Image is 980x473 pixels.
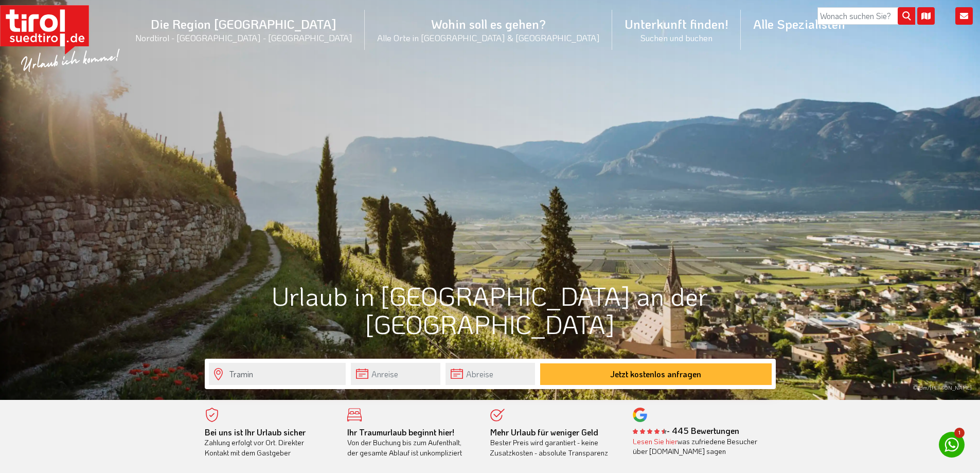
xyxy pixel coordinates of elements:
div: Bester Preis wird garantiert - keine Zusatzkosten - absolute Transparenz [490,427,618,458]
b: Ihr Traumurlaub beginnt hier! [347,427,454,437]
small: Nordtirol - [GEOGRAPHIC_DATA] - [GEOGRAPHIC_DATA] [135,32,352,43]
small: Alle Orte in [GEOGRAPHIC_DATA] & [GEOGRAPHIC_DATA] [377,32,600,43]
a: Die Region [GEOGRAPHIC_DATA]Nordtirol - [GEOGRAPHIC_DATA] - [GEOGRAPHIC_DATA] [123,5,365,55]
input: Wonach suchen Sie? [817,7,915,25]
div: was zufriedene Besucher über [DOMAIN_NAME] sagen [633,436,760,457]
b: Bei uns ist Ihr Urlaub sicher [205,427,306,437]
input: Abreise [446,363,535,385]
small: Suchen und buchen [625,32,728,43]
a: Alle Spezialisten [741,5,858,43]
input: Anreise [351,363,440,385]
div: Von der Buchung bis zum Aufenthalt, der gesamte Ablauf ist unkompliziert [347,427,475,458]
h1: Urlaub in [GEOGRAPHIC_DATA] an der [GEOGRAPHIC_DATA] [205,282,776,338]
a: Lesen Sie hier [633,436,678,446]
div: Zahlung erfolgt vor Ort. Direkter Kontakt mit dem Gastgeber [205,427,332,458]
i: Karte öffnen [917,7,935,25]
i: Kontakt [955,7,973,25]
b: Mehr Urlaub für weniger Geld [490,427,598,437]
b: - 445 Bewertungen [633,425,739,436]
input: Wo soll's hingehen? [209,363,346,385]
a: Wohin soll es gehen?Alle Orte in [GEOGRAPHIC_DATA] & [GEOGRAPHIC_DATA] [365,5,612,55]
span: 1 [954,428,965,438]
button: Jetzt kostenlos anfragen [540,363,772,385]
a: Unterkunft finden!Suchen und buchen [612,5,741,55]
a: 1 [939,432,965,458]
